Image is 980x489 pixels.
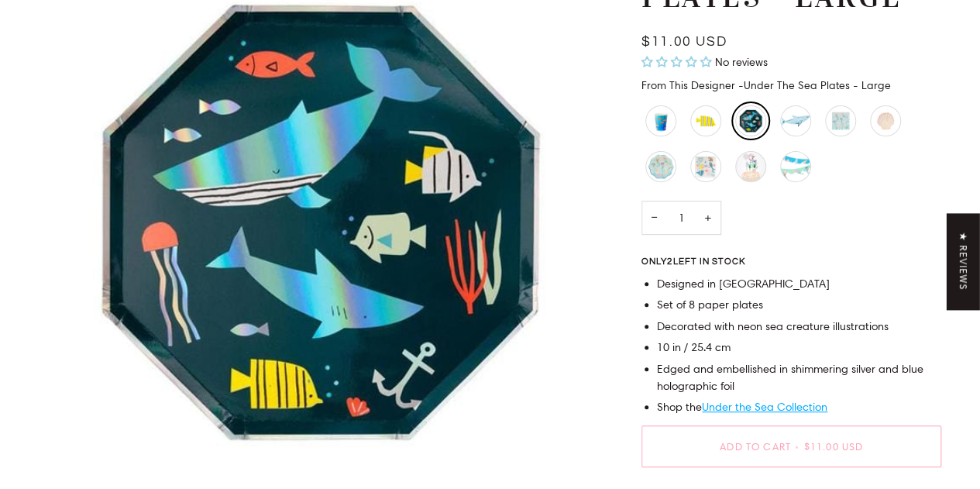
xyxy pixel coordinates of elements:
[657,399,941,416] li: Shop the
[702,400,827,414] a: Under the Sea Collection
[738,78,744,92] span: -
[657,339,941,356] li: 10 in / 25.4 cm
[657,276,941,293] li: Designed in [GEOGRAPHIC_DATA]
[641,201,666,236] button: Decrease quantity
[731,147,770,186] li: Mermaid Cake Toppers
[641,78,735,92] span: From This Designer
[641,102,680,140] li: Under The Sea Fish Cups
[686,147,725,186] li: Scalloped Mermaids Have More Fun Napkins - Large
[657,297,941,314] li: Set of 8 paper plates
[791,440,804,453] span: •
[715,55,768,69] span: No reviews
[641,35,727,49] span: $11.00 USD
[641,425,941,467] button: Add to Cart
[821,102,860,140] li: Scalloped Mermaid Napkins - Large
[947,213,980,309] div: Click to open Judge.me floating reviews tab
[720,440,791,453] span: Add to Cart
[657,319,941,336] li: Decorated with neon sea creature illustrations
[641,257,752,267] span: Only left in stock
[641,201,721,236] input: Quantity
[731,102,770,140] li: Under The Sea Plates - Large
[776,102,815,140] li: Shark Platter
[803,440,863,453] span: $11.00 USD
[686,102,725,140] li: Tropical Fish Napkins
[738,78,891,92] span: Under The Sea Plates - Large
[695,201,721,236] button: Increase quantity
[657,361,941,395] li: Edged and embellished in shimmering silver and blue holographic foil
[866,102,905,140] li: Watercolour Shell Napkins
[776,147,815,186] li: Mermaid Scalloped Fringe Garland
[667,257,672,266] span: 2
[641,147,680,186] li: Scalloped Mermaid Plates - Large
